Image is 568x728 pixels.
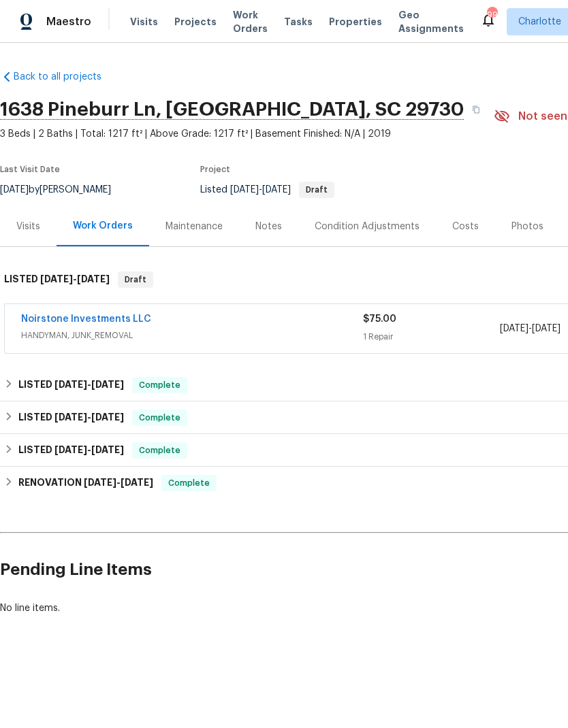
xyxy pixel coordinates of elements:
[54,412,124,422] span: -
[54,412,87,422] span: [DATE]
[54,445,87,454] span: [DATE]
[284,17,313,27] span: Tasks
[174,15,217,29] span: Projects
[91,380,124,389] span: [DATE]
[91,412,124,422] span: [DATE]
[46,15,91,29] span: Maestro
[4,271,110,288] h6: LISTED
[518,15,561,29] span: Charlotte
[91,445,124,454] span: [DATE]
[452,220,479,233] div: Costs
[133,444,186,457] span: Complete
[133,411,186,425] span: Complete
[398,8,464,35] span: Geo Assignments
[464,97,488,122] button: Copy Address
[40,274,73,284] span: [DATE]
[121,478,153,487] span: [DATE]
[532,324,561,333] span: [DATE]
[84,478,116,487] span: [DATE]
[163,476,215,490] span: Complete
[133,378,186,392] span: Complete
[329,15,382,29] span: Properties
[84,478,153,487] span: -
[77,274,110,284] span: [DATE]
[230,185,291,195] span: -
[18,442,124,459] h6: LISTED
[511,220,543,233] div: Photos
[487,8,496,22] div: 99
[119,273,152,286] span: Draft
[233,8,268,35] span: Work Orders
[73,219,133,233] div: Work Orders
[262,185,291,195] span: [DATE]
[363,330,500,344] div: 1 Repair
[16,220,40,233] div: Visits
[165,220,223,233] div: Maintenance
[130,15,158,29] span: Visits
[54,380,87,389] span: [DATE]
[40,274,110,284] span: -
[54,380,124,389] span: -
[54,445,124,454] span: -
[18,475,153,491] h6: RENOVATION
[255,220,282,233] div: Notes
[200,165,230,173] span: Project
[300,186,333,194] span: Draft
[21,314,151,324] a: Noirstone Investments LLC
[18,377,124,393] h6: LISTED
[500,324,528,333] span: [DATE]
[21,329,363,342] span: HANDYMAN, JUNK_REMOVAL
[200,185,334,195] span: Listed
[500,322,561,335] span: -
[363,314,396,324] span: $75.00
[230,185,259,195] span: [DATE]
[315,220,420,233] div: Condition Adjustments
[18,410,124,426] h6: LISTED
